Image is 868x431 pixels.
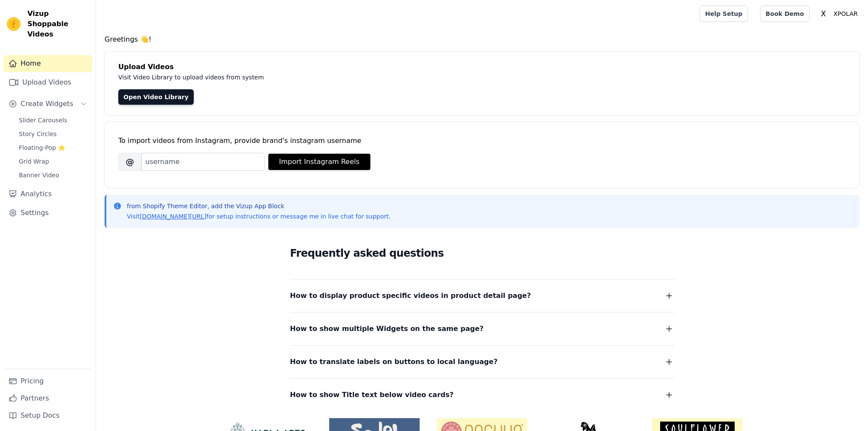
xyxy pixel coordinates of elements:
[290,290,531,302] span: How to display product specific videos in product detail page?
[105,34,859,45] h4: Greetings 👋!
[3,407,92,424] a: Setup Docs
[3,55,92,72] a: Home
[7,17,21,31] img: Vizup
[21,99,73,109] span: Create Widgets
[118,72,502,82] p: Visit Video Library to upload videos from system
[14,155,92,167] a: Grid Wrap
[127,202,390,210] p: from Shopify Theme Editor, add the Vizup App Block
[290,356,674,368] button: How to translate labels on buttons to local language?
[290,389,454,401] span: How to show Title text below video cards?
[821,9,826,18] text: X
[817,6,861,21] button: X XPOLAR
[19,157,49,166] span: Grid Wrap
[290,290,674,302] button: How to display product specific videos in product detail page?
[3,74,92,91] a: Upload Videos
[14,114,92,126] a: Slider Carousels
[19,130,57,138] span: Story Circles
[14,128,92,140] a: Story Circles
[3,390,92,407] a: Partners
[3,204,92,222] a: Settings
[290,245,674,262] h2: Frequently asked questions
[290,356,498,368] span: How to translate labels on buttons to local language?
[19,171,59,179] span: Banner Video
[118,62,846,72] h4: Upload Videos
[140,213,207,220] a: [DOMAIN_NAME][URL]
[19,143,65,152] span: Floating-Pop ⭐
[700,6,748,22] a: Help Setup
[27,9,89,39] span: Vizup Shoppable Videos
[3,185,92,203] a: Analytics
[830,6,861,21] p: XPOLAR
[290,389,674,401] button: How to show Title text below video cards?
[118,153,141,171] span: @
[3,373,92,390] a: Pricing
[760,6,809,22] a: Book Demo
[141,153,265,171] input: username
[290,323,484,335] span: How to show multiple Widgets on the same page?
[290,323,674,335] button: How to show multiple Widgets on the same page?
[3,95,92,112] button: Create Widgets
[19,116,67,124] span: Slider Carousels
[14,169,92,181] a: Banner Video
[14,142,92,154] a: Floating-Pop ⭐
[127,212,390,221] p: Visit for setup instructions or message me in live chat for support.
[118,89,194,105] a: Open Video Library
[118,136,846,146] div: To import videos from Instagram, provide brand's instagram username
[268,154,370,170] button: Import Instagram Reels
